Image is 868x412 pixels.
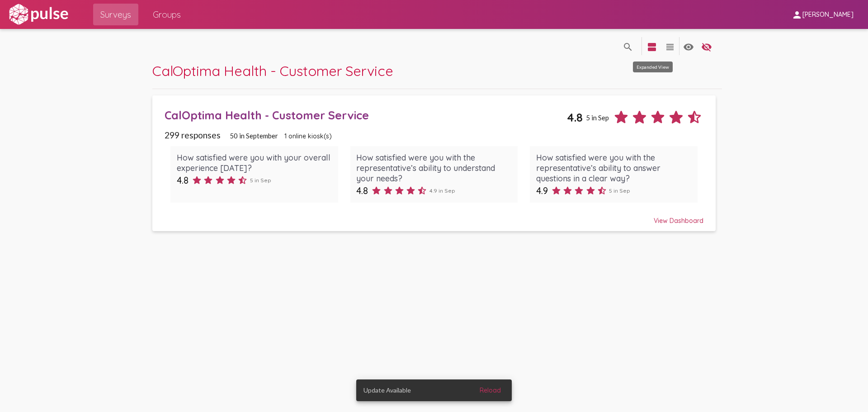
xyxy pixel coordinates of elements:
div: How satisfied were you with the representative’s ability to understand your needs? [356,152,511,184]
button: language [679,37,698,55]
span: 4.8 [567,110,583,124]
span: 299 responses [165,130,221,140]
span: Surveys [100,6,131,23]
span: 5 in Sep [586,114,609,122]
a: Surveys [93,4,138,25]
a: CalOptima Health - Customer Service4.85 in Sep299 responses50 in September1 online kiosk(s)How sa... [152,95,716,231]
div: CalOptima Health - Customer Service [165,108,567,122]
span: 4.8 [177,175,189,186]
button: language [698,37,716,55]
mat-icon: language [665,42,675,52]
span: 4.9 in Sep [429,187,455,194]
span: 4.8 [356,185,368,196]
img: white-logo.svg [7,3,70,26]
span: 50 in September [230,132,278,140]
span: 4.9 [536,185,548,196]
button: language [619,37,637,55]
span: 1 online kiosk(s) [284,132,332,140]
mat-icon: language [646,42,657,52]
span: [PERSON_NAME] [802,11,854,19]
div: How satisfied were you with the representative’s ability to answer questions in a clear way? [536,152,691,184]
div: How satisfied were you with your overall experience [DATE]? [177,152,332,173]
button: Reload [472,382,508,398]
button: [PERSON_NAME] [784,6,861,23]
a: Groups [146,4,188,25]
mat-icon: language [701,42,712,52]
mat-icon: language [623,42,633,52]
span: Reload [480,386,501,394]
button: language [643,37,661,55]
mat-icon: person [792,9,802,20]
span: Update Available [363,386,411,395]
span: 5 in Sep [250,177,271,184]
mat-icon: language [683,42,694,52]
span: 5 in Sep [609,187,630,194]
div: View Dashboard [165,208,703,225]
span: Groups [153,6,181,23]
button: language [661,37,679,55]
span: CalOptima Health - Customer Service [152,62,393,80]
